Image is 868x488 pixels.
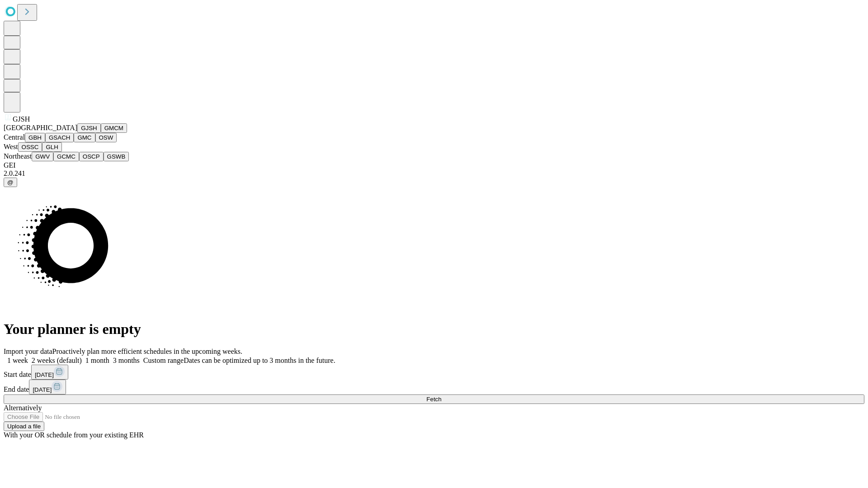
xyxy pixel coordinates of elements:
[4,143,18,150] span: West
[4,321,864,338] h1: Your planner is empty
[4,124,77,131] span: [GEOGRAPHIC_DATA]
[4,347,52,355] span: Import your data
[184,357,335,364] span: Dates can be optimized up to 3 months in the future.
[52,347,242,355] span: Proactively plan more efficient schedules in the upcoming weeks.
[29,380,66,394] button: [DATE]
[104,152,129,161] button: GSWB
[85,357,109,364] span: 1 month
[77,123,101,133] button: GJSH
[113,357,140,364] span: 3 months
[4,152,32,160] span: Northeast
[4,431,144,439] span: With your OR schedule from your existing EHR
[18,142,42,152] button: OSSC
[4,161,864,169] div: GEI
[95,133,117,142] button: OSW
[143,357,184,364] span: Custom range
[4,169,864,178] div: 2.0.241
[4,394,864,404] button: Fetch
[32,357,82,364] span: 2 weeks (default)
[4,133,25,141] span: Central
[101,123,127,133] button: GMCM
[33,386,52,393] span: [DATE]
[7,357,28,364] span: 1 week
[35,371,54,378] span: [DATE]
[42,142,61,152] button: GLH
[426,396,441,403] span: Fetch
[7,179,14,186] span: @
[4,178,17,187] button: @
[45,133,74,142] button: GSACH
[4,365,864,380] div: Start date
[53,152,79,161] button: GCMC
[74,133,95,142] button: GMC
[4,404,42,412] span: Alternatively
[25,133,45,142] button: GBH
[4,380,864,394] div: End date
[31,365,68,380] button: [DATE]
[79,152,104,161] button: OSCP
[13,115,30,123] span: GJSH
[32,152,53,161] button: GWV
[4,422,44,431] button: Upload a file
